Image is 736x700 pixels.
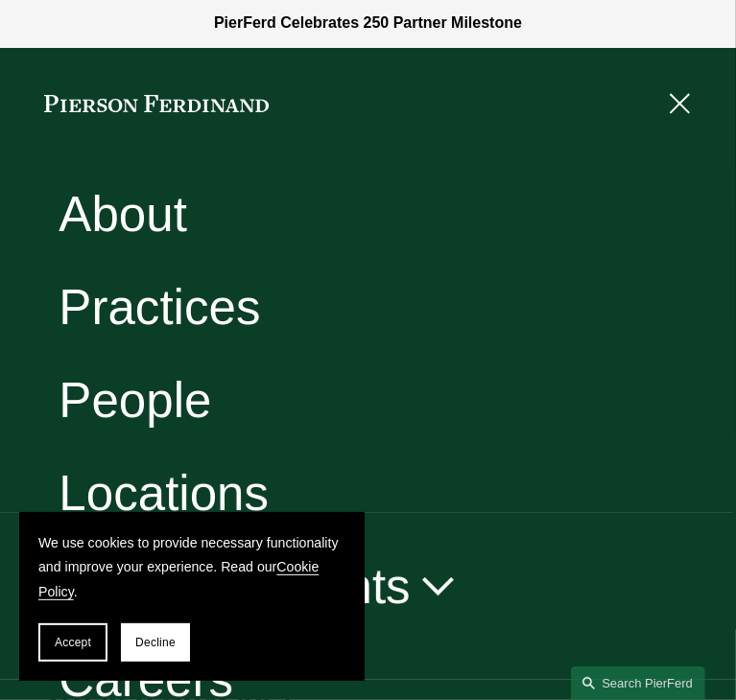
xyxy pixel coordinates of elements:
[59,190,187,239] a: About
[59,469,269,518] a: Locations
[135,636,176,649] span: Decline
[38,559,319,598] a: Cookie Policy
[59,283,260,332] a: Practices
[38,623,107,662] button: Accept
[38,531,345,604] p: We use cookies to provide necessary functionality and improve your experience. Read our .
[19,512,365,681] section: Cookie banner
[571,666,705,700] a: Search this site
[55,636,91,649] span: Accept
[121,623,190,662] button: Decline
[59,376,211,425] a: People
